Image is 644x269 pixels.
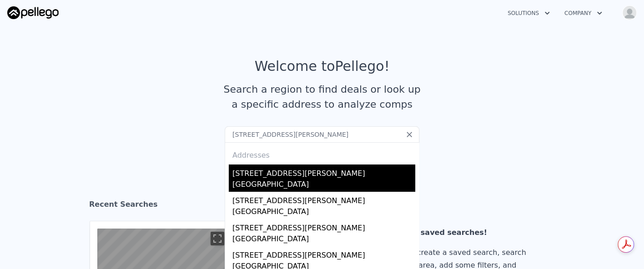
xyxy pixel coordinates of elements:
div: [STREET_ADDRESS][PERSON_NAME] [232,219,415,234]
button: Solutions [500,5,557,21]
div: Search a region to find deals or look up a specific address to analyze comps [220,82,424,112]
div: Welcome to Pellego ! [255,58,390,75]
div: Recent Searches [89,192,555,221]
div: Addresses [229,143,415,164]
div: [GEOGRAPHIC_DATA] [232,179,415,192]
div: No saved searches! [407,226,538,239]
div: [STREET_ADDRESS][PERSON_NAME] [232,164,415,179]
div: [GEOGRAPHIC_DATA] [232,206,415,219]
div: [STREET_ADDRESS][PERSON_NAME] [232,246,415,261]
button: Company [557,5,609,21]
div: [GEOGRAPHIC_DATA] [232,234,415,246]
div: [STREET_ADDRESS][PERSON_NAME] [232,192,415,206]
button: Toggle fullscreen view [211,232,224,245]
img: Pellego [7,6,59,19]
input: Search an address or region... [225,126,419,143]
img: avatar [622,5,637,20]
